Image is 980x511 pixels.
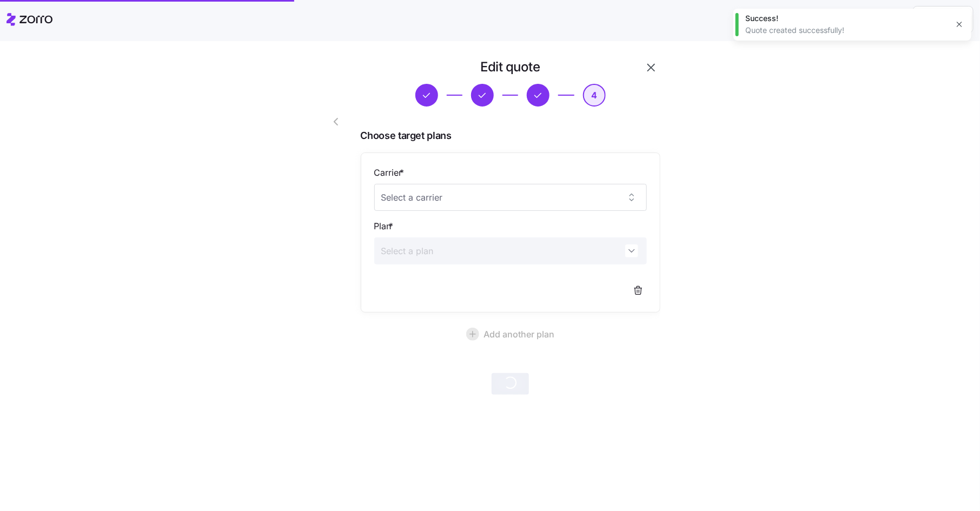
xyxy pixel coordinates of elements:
div: Quote created successfully! [745,25,948,36]
span: Choose target plans [361,128,660,144]
div: Success! [745,13,948,24]
input: Select a carrier [374,184,647,211]
input: Select a plan [374,237,647,264]
button: Add another plan [361,321,660,347]
h1: Edit quote [481,58,540,75]
label: Plan [374,220,396,233]
svg: add icon [466,328,479,341]
label: Carrier [374,166,407,180]
span: Add another plan [484,328,554,341]
button: 4 [583,84,606,107]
